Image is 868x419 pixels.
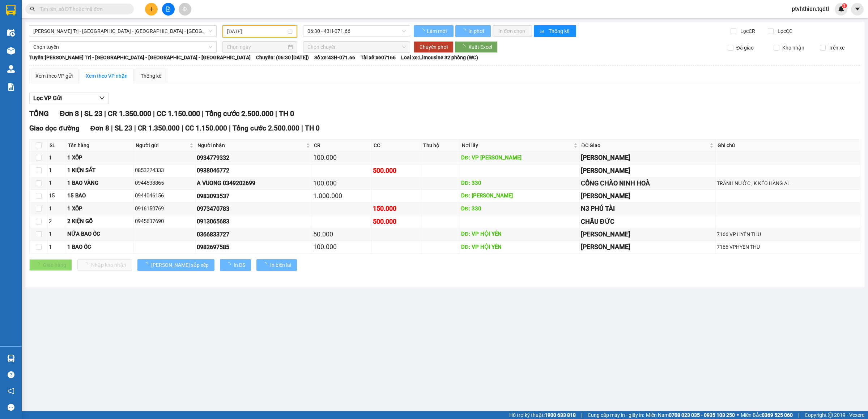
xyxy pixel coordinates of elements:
[7,47,15,55] img: warehouse-icon
[151,261,209,269] span: [PERSON_NAME] sắp xếp
[313,229,371,239] div: 50.000
[205,109,273,118] span: Tổng cước 2.500.000
[229,124,231,132] span: |
[227,27,286,35] input: 11/09/2025
[509,411,576,419] span: Hỗ trợ kỹ thuật:
[134,124,136,132] span: |
[197,192,311,201] div: 0983093537
[737,27,756,35] span: Lọc CR
[314,54,355,61] span: Số xe: 43H-071.66
[775,27,793,35] span: Lọc CC
[49,205,65,213] div: 1
[455,25,491,37] button: In phơi
[197,141,305,149] span: Người nhận
[202,109,204,118] span: |
[49,217,65,226] div: 2
[420,29,426,34] span: loading
[307,42,406,52] span: Chọn chuyến
[717,243,859,251] div: 7166 VPHYEN THU
[197,217,311,226] div: 0913065683
[135,192,194,200] div: 0944046156
[493,25,532,37] button: In đơn chọn
[461,179,578,188] div: DĐ: 330
[29,93,109,104] button: Lọc VP Gửi
[270,261,291,269] span: In biên lai
[842,3,847,8] sup: 1
[279,109,294,118] span: TH 0
[313,153,371,163] div: 100.000
[197,166,311,175] div: 0938046772
[141,72,161,80] div: Thống kê
[67,217,132,226] div: 2 KIỆN GỖ
[111,124,113,132] span: |
[461,230,578,239] div: DĐ: VP HỘI YÊN
[29,109,49,118] span: TỔNG
[166,7,171,12] span: file-add
[84,109,102,118] span: SL 23
[468,27,485,35] span: In phơi
[49,166,65,175] div: 1
[301,124,303,132] span: |
[49,192,65,200] div: 15
[427,27,448,35] span: Làm mới
[197,204,311,213] div: 0973470783
[182,7,187,12] span: aim
[145,3,158,16] button: plus
[455,41,498,53] button: Xuất Excel
[313,242,371,252] div: 100.000
[60,109,79,118] span: Đơn 8
[313,191,371,201] div: 1.000.000
[582,141,709,149] span: ĐC Giao
[581,191,715,201] div: [PERSON_NAME]
[313,178,371,188] div: 100.000
[49,230,65,239] div: 1
[461,205,578,213] div: DĐ: 330
[786,4,835,13] span: ptvhthien.tqdtl
[414,25,454,37] button: Làm mới
[67,205,132,213] div: 1 XỐP
[67,179,132,188] div: 1 BAO VÀNG
[461,192,578,200] div: DĐ: [PERSON_NAME]
[581,204,715,214] div: N3 PHÚ TÀI
[227,43,286,51] input: Chọn ngày
[67,230,132,239] div: NỮA BAO ỐC
[312,140,372,151] th: CR
[779,44,807,52] span: Kho nhận
[737,414,739,416] span: ⚪️
[588,411,644,419] span: Cung cấp máy in - giấy in:
[29,124,80,132] span: Giao dọc đường
[153,109,155,118] span: |
[99,95,105,101] span: down
[461,243,578,252] div: DĐ: VP HỘI YÊN
[8,404,14,411] span: message
[49,243,65,252] div: 1
[468,43,492,51] span: Xuất Excel
[461,29,467,34] span: loading
[826,44,847,52] span: Trên xe
[136,141,188,149] span: Người gửi
[135,166,194,175] div: 0853224333
[197,179,311,188] div: A VUONG 0349202699
[545,412,576,418] strong: 1900 633 818
[35,72,73,80] div: Xem theo VP gửi
[67,192,132,200] div: 15 BAO
[8,371,14,378] span: question-circle
[372,140,421,151] th: CC
[104,109,106,118] span: |
[86,72,128,80] div: Xem theo VP nhận
[262,262,270,267] span: loading
[162,3,175,16] button: file-add
[67,243,132,252] div: 1 BAO ỐC
[7,355,15,362] img: warehouse-icon
[843,3,846,8] span: 1
[534,25,576,37] button: bar-chartThống kê
[157,109,200,118] span: CC 1.150.000
[49,179,65,188] div: 1
[220,259,251,271] button: In DS
[581,411,582,419] span: |
[851,3,864,16] button: caret-down
[798,411,799,419] span: |
[33,26,212,37] span: Quảng Trị - Huế - Đà Nẵng - Vũng Tàu
[581,178,715,188] div: CỔNG CHÀO NINH HOÀ
[540,29,546,34] span: bar-chart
